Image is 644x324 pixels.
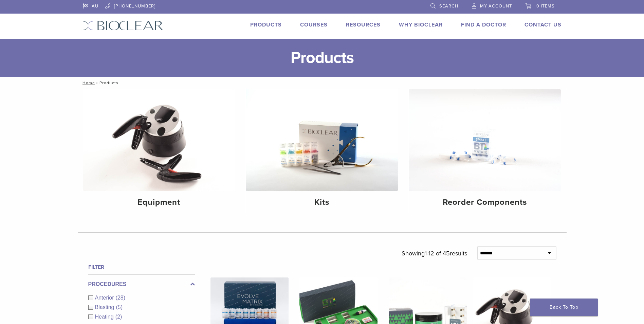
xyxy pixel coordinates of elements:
a: Back To Top [530,299,598,316]
label: Procedures [88,280,195,288]
img: Bioclear [83,21,163,31]
a: Contact Us [525,21,562,28]
img: Kits [246,89,398,191]
a: Reorder Components [409,89,561,213]
p: Showing results [402,246,467,260]
a: Kits [246,89,398,213]
span: Search [439,3,458,9]
h4: Kits [251,196,392,209]
span: / [95,81,99,85]
h4: Reorder Components [414,196,555,209]
nav: Products [78,77,567,89]
span: 1-12 of 45 [425,250,450,257]
span: (28) [116,295,125,301]
span: Anterior [95,295,116,301]
a: Courses [300,21,328,28]
span: Blasting [95,304,116,310]
span: Heating [95,314,115,320]
span: My Account [480,3,512,9]
a: Find A Doctor [461,21,506,28]
img: Equipment [83,89,235,191]
a: Products [250,21,282,28]
a: Resources [346,21,381,28]
a: Equipment [83,89,235,213]
span: 0 items [536,3,555,9]
span: (5) [116,304,123,310]
a: Why Bioclear [399,21,443,28]
a: Home [80,80,95,85]
img: Reorder Components [409,89,561,191]
h4: Filter [88,263,195,271]
h4: Equipment [89,196,230,209]
span: (2) [115,314,122,320]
